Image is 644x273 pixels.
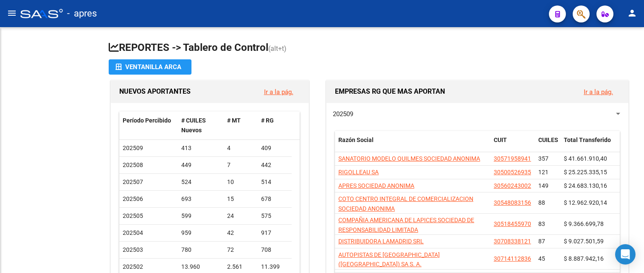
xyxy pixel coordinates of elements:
[494,155,531,162] span: 30571958941
[178,111,224,139] datatable-header-cell: # CUILES Nuevos
[338,251,440,268] span: AUTOPISTAS DE [GEOGRAPHIC_DATA] ([GEOGRAPHIC_DATA]) SA S. A.
[564,220,604,227] span: $ 9.366.699,78
[268,45,287,53] span: (alt+t)
[67,4,97,23] span: - apres
[564,136,611,143] span: Total Transferido
[123,117,171,124] span: Período Percibido
[584,88,613,96] a: Ir a la pág.
[264,88,293,96] a: Ir a la pág.
[227,160,254,170] div: 7
[335,87,445,95] span: EMPRESAS RG QUE MAS APORTAN
[261,143,288,153] div: 409
[123,263,143,270] span: 202502
[261,117,274,124] span: # RG
[261,177,288,187] div: 514
[257,84,300,100] button: Ir a la pág.
[494,199,531,206] span: 30548083156
[123,246,143,253] span: 202503
[494,169,531,175] span: 30500526935
[538,169,548,175] span: 121
[109,41,630,56] h1: REPORTES -> Tablero de Control
[227,262,254,272] div: 2.561
[535,131,560,159] datatable-header-cell: CUILES
[227,177,254,187] div: 10
[494,220,531,227] span: 30518455970
[538,182,548,189] span: 149
[261,194,288,204] div: 678
[261,211,288,221] div: 575
[181,211,220,221] div: 599
[538,238,545,245] span: 87
[181,228,220,238] div: 959
[123,178,143,185] span: 202507
[560,131,620,159] datatable-header-cell: Total Transferido
[338,155,480,162] span: SANATORIO MODELO QUILMES SOCIEDAD ANONIMA
[494,255,531,262] span: 30714112836
[181,262,220,272] div: 13.960
[494,136,507,143] span: CUIT
[494,182,531,189] span: 30560243002
[261,228,288,238] div: 917
[227,194,254,204] div: 15
[181,117,206,134] span: # CUILES Nuevos
[119,111,178,139] datatable-header-cell: Período Percibido
[564,169,607,175] span: $ 25.225.335,15
[123,212,143,219] span: 202505
[109,59,191,75] button: Ventanilla ARCA
[564,255,604,262] span: $ 8.887.942,16
[181,245,220,255] div: 780
[333,110,353,118] span: 202509
[490,131,535,159] datatable-header-cell: CUIT
[227,211,254,221] div: 24
[538,220,545,227] span: 83
[538,199,545,206] span: 88
[119,87,191,95] span: NUEVOS APORTANTES
[338,195,473,212] span: COTO CENTRO INTEGRAL DE COMERCIALIZACION SOCIEDAD ANONIMA
[123,229,143,236] span: 202504
[538,155,548,162] span: 357
[261,160,288,170] div: 442
[577,84,620,100] button: Ir a la pág.
[338,238,424,245] span: DISTRIBUIDORA LAMADRID SRL
[564,182,607,189] span: $ 24.683.130,16
[538,136,558,143] span: CUILES
[224,111,258,139] datatable-header-cell: # MT
[564,199,607,206] span: $ 12.962.920,14
[261,262,288,272] div: 11.399
[338,182,414,189] span: APRES SOCIEDAD ANONIMA
[335,131,490,159] datatable-header-cell: Razón Social
[258,111,292,139] datatable-header-cell: # RG
[564,155,607,162] span: $ 41.661.910,40
[181,177,220,187] div: 524
[227,245,254,255] div: 72
[7,8,17,18] mat-icon: menu
[227,228,254,238] div: 42
[181,143,220,153] div: 413
[564,238,604,245] span: $ 9.027.501,59
[181,160,220,170] div: 449
[227,117,241,124] span: # MT
[123,145,143,151] span: 202509
[538,255,545,262] span: 45
[181,194,220,204] div: 693
[261,245,288,255] div: 708
[227,143,254,153] div: 4
[338,217,474,233] span: COMPAÑIA AMERICANA DE LAPICES SOCIEDAD DE RESPONSABILIDAD LIMITADA
[627,8,637,18] mat-icon: person
[494,238,531,245] span: 30708338121
[338,169,379,175] span: RIGOLLEAU SA
[123,162,143,168] span: 202508
[338,136,374,143] span: Razón Social
[615,244,636,265] div: Open Intercom Messenger
[115,59,185,75] div: Ventanilla ARCA
[123,195,143,202] span: 202506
